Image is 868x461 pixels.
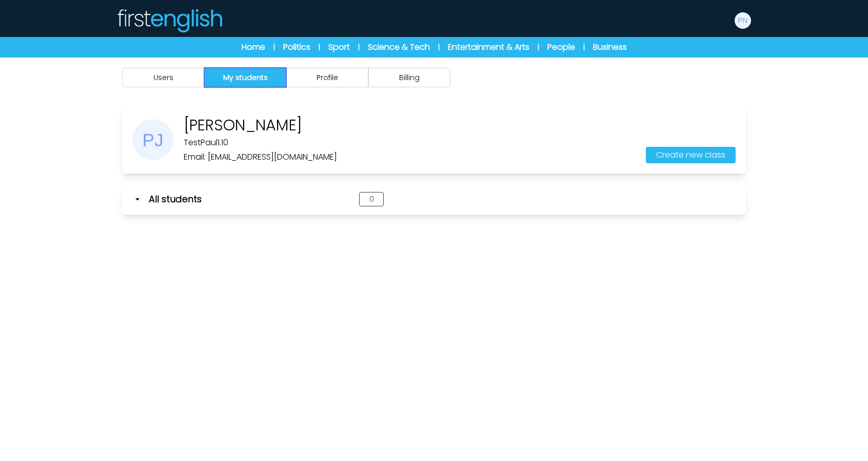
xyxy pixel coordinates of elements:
img: Logo [116,8,223,33]
a: Entertainment & Arts [448,41,529,53]
img: Paul Jonsonyk [132,119,173,160]
button: Create new class [646,147,736,163]
a: Sport [328,41,350,53]
button: Users [122,68,204,87]
span: | [319,42,320,52]
span: All students [149,192,202,206]
a: Science & Tech [368,41,430,53]
span: | [358,42,360,52]
span: | [538,42,539,52]
button: Billing [368,68,450,87]
span: | [583,42,585,52]
a: Politics [283,41,310,53]
a: People [547,41,575,53]
span: 0 [359,192,384,206]
button: Profile [286,68,368,87]
button: All students 0 [122,184,746,215]
img: Paul Gream test name [735,12,751,29]
a: Home [242,41,265,53]
span: | [438,42,440,52]
p: TestPaul1.10 [184,137,337,149]
p: Email: [EMAIL_ADDRESS][DOMAIN_NAME] [184,151,337,163]
a: Business [593,41,627,53]
p: [PERSON_NAME] [184,116,337,135]
button: My students [204,68,286,87]
span: | [273,42,275,52]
